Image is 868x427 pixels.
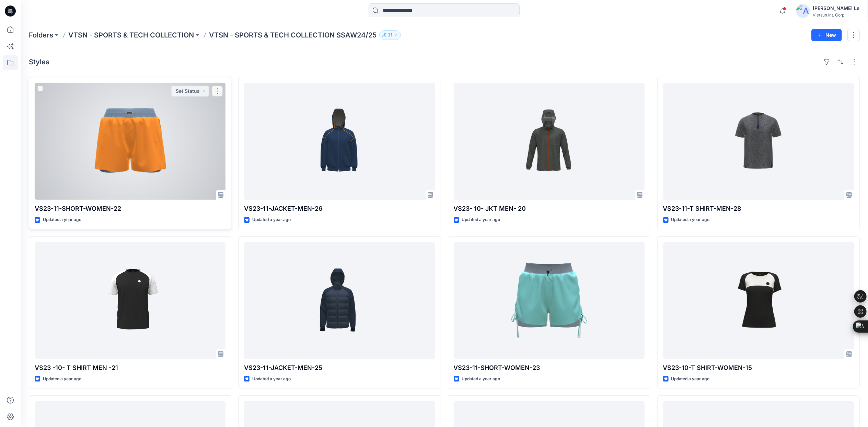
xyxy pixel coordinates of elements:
p: Updated a year ago [671,375,710,383]
p: Updated a year ago [43,216,81,223]
a: VS23 -10- T SHIRT MEN -21 [35,242,225,359]
p: VTSN - SPORTS & TECH COLLECTION SSAW24/25 [209,30,377,40]
a: VS23-11-SHORT-WOMEN-23 [454,242,645,359]
p: Updated a year ago [462,375,500,383]
div: Vietsun Int. Corp [813,12,859,18]
a: Folders [29,30,53,40]
p: Updated a year ago [671,216,710,223]
p: 31 [388,31,392,39]
h4: Styles [29,58,49,66]
p: VS23- 10- JKT MEN- 20 [454,204,645,213]
button: New [811,29,842,41]
a: VS23-11-JACKET-MEN-25 [244,242,435,359]
p: VS23-11-SHORT-WOMEN-23 [454,363,645,373]
p: VS23-11-JACKET-MEN-25 [244,363,435,373]
p: Updated a year ago [462,216,500,223]
p: Updated a year ago [252,216,291,223]
button: 31 [379,30,401,40]
a: VS23-10-T SHIRT-WOMEN-15 [663,242,854,359]
img: avatar [796,4,810,18]
p: VS23-10-T SHIRT-WOMEN-15 [663,363,854,373]
a: VS23-11-SHORT-WOMEN-22 [35,83,225,200]
div: [PERSON_NAME] Le [813,4,859,12]
p: VS23-11-JACKET-MEN-26 [244,204,435,213]
a: VS23-11-T SHIRT-MEN-28 [663,83,854,200]
a: VTSN - SPORTS & TECH COLLECTION [68,30,194,40]
p: VS23-11-T SHIRT-MEN-28 [663,204,854,213]
p: Updated a year ago [43,375,81,383]
p: VS23 -10- T SHIRT MEN -21 [35,363,225,373]
p: VS23-11-SHORT-WOMEN-22 [35,204,225,213]
p: Updated a year ago [252,375,291,383]
a: VS23- 10- JKT MEN- 20 [454,83,645,200]
a: VS23-11-JACKET-MEN-26 [244,83,435,200]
